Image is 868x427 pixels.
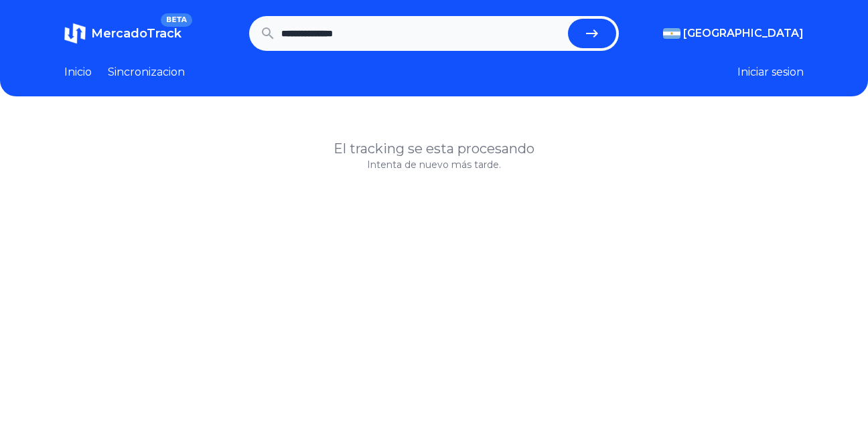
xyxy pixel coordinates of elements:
[108,64,185,80] a: Sincronizacion
[64,64,92,80] a: Inicio
[91,26,182,41] span: MercadoTrack
[64,158,804,171] p: Intenta de nuevo más tarde.
[737,64,804,80] button: Iniciar sesion
[663,28,680,39] img: Argentina
[64,23,86,44] img: MercadoTrack
[64,139,804,158] h1: El tracking se esta procesando
[663,25,804,41] button: [GEOGRAPHIC_DATA]
[161,13,192,27] span: BETA
[64,23,182,44] a: MercadoTrackBETA
[683,25,804,41] span: [GEOGRAPHIC_DATA]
